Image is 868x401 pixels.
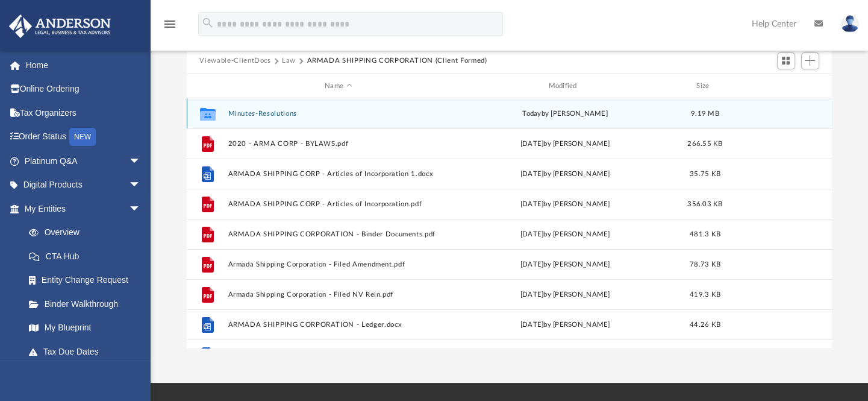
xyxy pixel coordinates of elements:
[187,98,832,348] div: grid
[192,81,222,92] div: id
[199,55,270,66] button: Viewable-ClientDocs
[129,173,153,198] span: arrow_drop_down
[8,197,159,221] a: My Entitiesarrow_drop_down
[129,197,153,221] span: arrow_drop_down
[691,110,719,117] span: 9.19 MB
[454,109,675,119] div: by [PERSON_NAME]
[17,292,159,316] a: Binder Walkthrough
[69,128,96,146] div: NEW
[8,53,159,77] a: Home
[5,14,114,38] img: Anderson Advisors Platinum Portal
[8,149,159,173] a: Platinum Q&Aarrow_drop_down
[228,260,449,268] button: Armada Shipping Corporation - Filed Amendment.pdf
[228,170,449,178] button: ARMADA SHIPPING CORP - Articles of Incorporation 1.docx
[681,81,729,92] div: Size
[777,52,795,69] button: Switch to Grid View
[522,110,541,117] span: today
[17,268,159,292] a: Entity Change Request
[454,139,675,150] div: [DATE] by [PERSON_NAME]
[689,171,720,177] span: 35.75 KB
[228,230,449,238] button: ARMADA SHIPPING CORPORATION - Binder Documents.pdf
[689,321,720,328] span: 44.26 KB
[734,81,819,92] div: id
[687,201,722,207] span: 356.03 KB
[228,110,449,118] button: Minutes-Resolutions
[454,320,675,330] div: [DATE] by [PERSON_NAME]
[8,125,159,150] a: Order StatusNEW
[454,289,675,300] div: [DATE] by [PERSON_NAME]
[129,149,153,174] span: arrow_drop_down
[282,55,296,66] button: Law
[454,81,676,92] div: Modified
[454,199,675,210] div: [DATE] by [PERSON_NAME]
[227,81,449,92] div: Name
[8,173,159,197] a: Digital Productsarrow_drop_down
[841,15,859,33] img: User Pic
[228,200,449,208] button: ARMADA SHIPPING CORP - Articles of Incorporation.pdf
[163,23,177,31] a: menu
[687,141,722,147] span: 266.55 KB
[8,101,159,125] a: Tax Organizers
[201,16,214,30] i: search
[228,291,449,298] button: Armada Shipping Corporation - Filed NV Rein.pdf
[689,261,720,268] span: 78.73 KB
[801,52,819,69] button: Add
[228,321,449,329] button: ARMADA SHIPPING CORPORATION - Ledger.docx
[454,169,675,180] div: [DATE] by [PERSON_NAME]
[17,316,153,340] a: My Blueprint
[454,259,675,270] div: [DATE] by [PERSON_NAME]
[454,229,675,240] div: [DATE] by [PERSON_NAME]
[228,140,449,148] button: 2020 - ARMA CORP - BYLAWS.pdf
[8,77,159,101] a: Online Ordering
[307,55,487,66] button: ARMADA SHIPPING CORPORATION (Client Formed)
[17,339,159,364] a: Tax Due Dates
[689,291,720,298] span: 419.3 KB
[689,231,720,238] span: 481.3 KB
[17,221,159,245] a: Overview
[163,17,177,31] i: menu
[17,244,159,268] a: CTA Hub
